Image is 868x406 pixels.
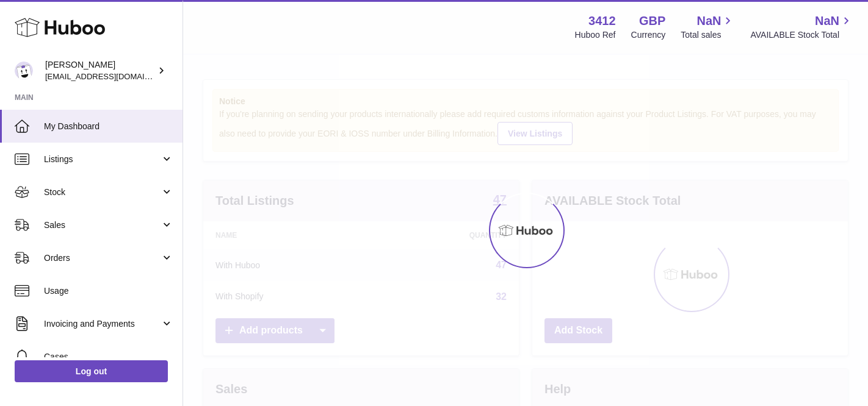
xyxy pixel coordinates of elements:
span: Sales [44,219,161,231]
img: info@beeble.buzz [15,62,33,80]
div: Huboo Ref [575,29,616,41]
span: Cases [44,351,173,363]
span: Usage [44,285,173,297]
a: Log out [15,360,168,382]
strong: GBP [639,13,665,29]
span: [EMAIL_ADDRESS][DOMAIN_NAME] [45,71,179,81]
span: Invoicing and Payments [44,318,161,330]
span: AVAILABLE Stock Total [750,29,853,41]
span: Listings [44,154,161,165]
span: My Dashboard [44,121,173,132]
a: NaN Total sales [681,13,735,41]
div: [PERSON_NAME] [45,59,155,82]
span: Orders [44,252,161,264]
span: NaN [815,13,839,29]
span: Total sales [681,29,735,41]
div: Currency [631,29,666,41]
strong: 3412 [588,13,616,29]
span: NaN [696,13,721,29]
span: Stock [44,187,161,198]
a: NaN AVAILABLE Stock Total [750,13,853,41]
